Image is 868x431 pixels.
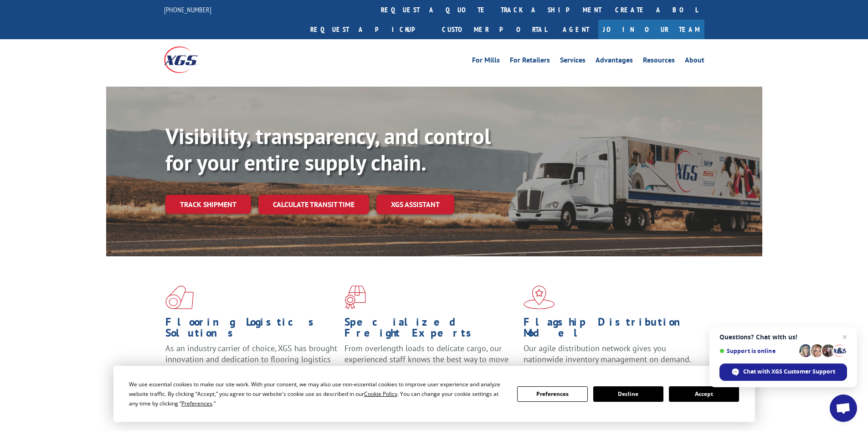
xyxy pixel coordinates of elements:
a: Calculate transit time [258,195,369,214]
img: xgs-icon-focused-on-flooring-red [344,286,366,309]
h1: Flooring Logistics Solutions [165,317,338,343]
a: XGS ASSISTANT [376,195,454,214]
a: Join Our Team [598,20,704,39]
a: About [685,57,704,67]
div: We use essential cookies to make our site work. With your consent, we may also use non-essential ... [129,379,506,408]
a: Agent [554,20,598,39]
span: Questions? Chat with us! [719,333,847,341]
a: Services [560,57,586,67]
span: Close chat [839,332,850,343]
span: Our agile distribution network gives you nationwide inventory management on demand. [524,343,691,364]
h1: Flagship Distribution Model [524,317,696,343]
b: Visibility, transparency, and control for your entire supply chain. [165,122,491,177]
h1: Specialized Freight Experts [344,317,517,343]
button: Decline [593,386,663,402]
a: Customer Portal [435,20,554,39]
img: xgs-icon-total-supply-chain-intelligence-red [165,286,194,309]
div: Open chat [830,395,857,422]
img: xgs-icon-flagship-distribution-model-red [524,286,555,309]
a: Advantages [596,57,633,67]
div: Chat with XGS Customer Support [719,363,847,381]
span: As an industry carrier of choice, XGS has brought innovation and dedication to flooring logistics... [165,343,337,375]
a: Track shipment [165,195,251,214]
span: Cookie Policy [364,390,397,398]
button: Accept [669,386,739,402]
a: Resources [643,57,675,67]
a: For Mills [472,57,500,67]
p: From overlength loads to delicate cargo, our experienced staff knows the best way to move your fr... [344,343,517,384]
div: Cookie Consent Prompt [113,366,755,422]
span: Support is online [719,348,796,354]
span: Preferences [181,400,212,407]
button: Preferences [517,386,587,402]
span: Chat with XGS Customer Support [743,368,835,376]
a: Request a pickup [303,20,435,39]
a: [PHONE_NUMBER] [164,5,211,14]
a: For Retailers [510,57,550,67]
